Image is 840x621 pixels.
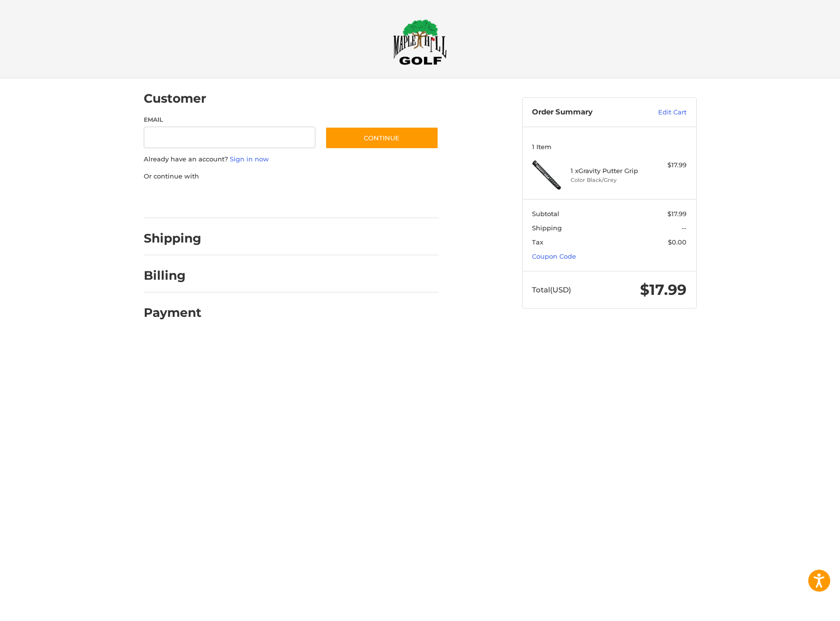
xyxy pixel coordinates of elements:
[140,191,214,208] iframe: PayPal-paypal
[144,172,439,181] p: Or continue with
[571,167,645,175] h4: 1 x Gravity Putter Grip
[532,252,576,260] a: Coupon Code
[144,305,201,320] h2: Payment
[144,155,439,164] p: Already have an account?
[223,191,297,208] iframe: PayPal-paylater
[325,127,439,149] button: Continue
[306,191,379,208] iframe: PayPal-venmo
[532,285,571,294] span: Total (USD)
[667,210,686,218] span: $17.99
[532,210,559,218] span: Subtotal
[532,143,686,151] h3: 1 Item
[668,238,686,246] span: $0.00
[230,155,269,163] a: Sign in now
[532,224,562,232] span: Shipping
[532,238,543,246] span: Tax
[144,231,201,246] h2: Shipping
[393,19,447,65] img: Maple Hill Golf
[648,160,686,170] div: $17.99
[682,224,686,232] span: --
[144,115,316,124] label: Email
[571,176,645,184] li: Color Black/Grey
[144,268,201,283] h2: Billing
[144,91,206,106] h2: Customer
[532,108,637,117] h3: Order Summary
[640,281,686,299] span: $17.99
[637,108,686,117] a: Edit Cart
[759,595,840,621] iframe: Google Customer Reviews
